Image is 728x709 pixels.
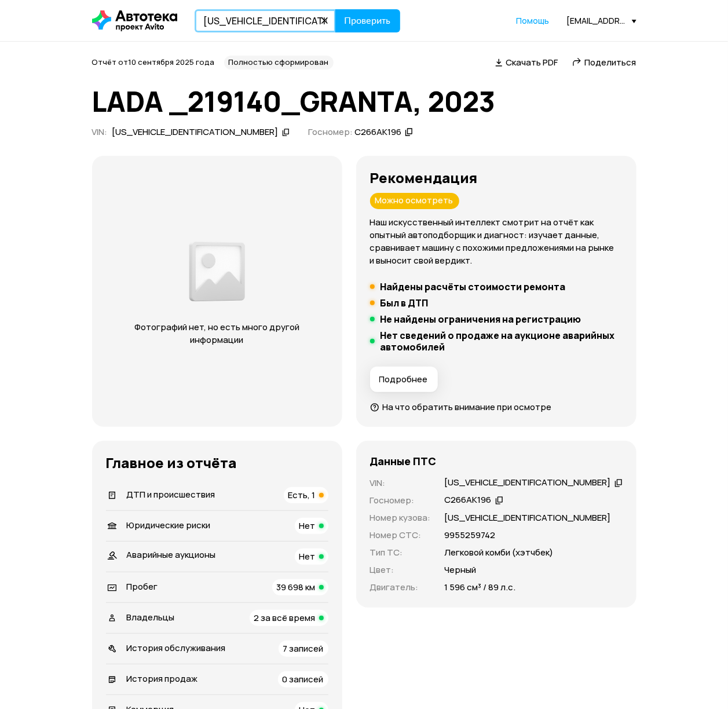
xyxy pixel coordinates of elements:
span: Юридические риски [127,519,211,531]
p: 9955259742 [445,529,496,542]
span: ДТП и происшествия [127,488,215,500]
a: Помощь [517,15,550,27]
a: Скачать PDF [495,56,558,68]
a: Поделиться [572,56,636,68]
h3: Главное из отчёта [106,455,328,471]
span: 7 записей [283,642,324,655]
input: VIN, госномер, номер кузова [195,9,336,32]
span: VIN : [92,126,108,138]
p: Черный [445,564,477,576]
p: Номер СТС : [370,529,431,542]
button: Проверить [335,9,400,32]
span: 0 записей [283,673,324,685]
span: История обслуживания [127,642,226,654]
img: d89e54fb62fcf1f0.png [186,236,248,307]
p: Легковой комби (хэтчбек) [445,546,554,559]
span: На что обратить внимание при осмотре [383,401,552,413]
p: Фотографий нет, но есть много другой информации [115,321,319,346]
a: На что обратить внимание при осмотре [370,401,552,413]
span: Подробнее [379,374,428,385]
p: VIN : [370,477,431,489]
span: Поделиться [585,56,636,68]
div: Полностью сформирован [224,56,334,70]
span: Есть, 1 [288,489,316,501]
h4: Данные ПТС [370,455,437,467]
h3: Рекомендация [370,170,623,186]
p: Госномер : [370,494,431,507]
h1: LADA _219140_GRANTA, 2023 [92,86,636,117]
h5: Найдены расчёты стоимости ремонта [381,281,566,293]
span: Пробег [127,580,158,593]
div: [EMAIL_ADDRESS][DOMAIN_NAME] [567,15,636,26]
span: 39 698 км [277,581,316,593]
p: Цвет : [370,564,431,576]
p: Наш искусственный интеллект смотрит на отчёт как опытный автоподборщик и диагност: изучает данные... [370,216,623,267]
p: [US_VEHICLE_IDENTIFICATION_NUMBER] [445,511,611,524]
span: Нет [299,520,316,532]
p: 1 596 см³ / 89 л.с. [445,581,516,594]
p: Номер кузова : [370,511,431,524]
div: Можно осмотреть [370,193,459,209]
span: 2 за всё время [254,612,316,624]
h5: Не найдены ограничения на регистрацию [381,313,581,325]
span: Владельцы [127,611,175,623]
p: Двигатель : [370,581,431,594]
div: [US_VEHICLE_IDENTIFICATION_NUMBER] [112,126,279,138]
h5: Нет сведений о продаже на аукционе аварийных автомобилей [381,330,623,353]
span: История продаж [127,673,198,685]
span: Отчёт от 10 сентября 2025 года [92,57,215,67]
span: Аварийные аукционы [127,549,216,561]
div: С266АК196 [445,494,492,506]
span: Проверить [345,16,391,25]
h5: Был в ДТП [381,297,429,309]
button: Подробнее [370,367,438,392]
div: [US_VEHICLE_IDENTIFICATION_NUMBER] [445,477,611,489]
p: Тип ТС : [370,546,431,559]
span: Скачать PDF [506,56,558,68]
span: Госномер: [308,126,353,138]
div: С266АК196 [354,126,401,138]
span: Нет [299,550,316,562]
